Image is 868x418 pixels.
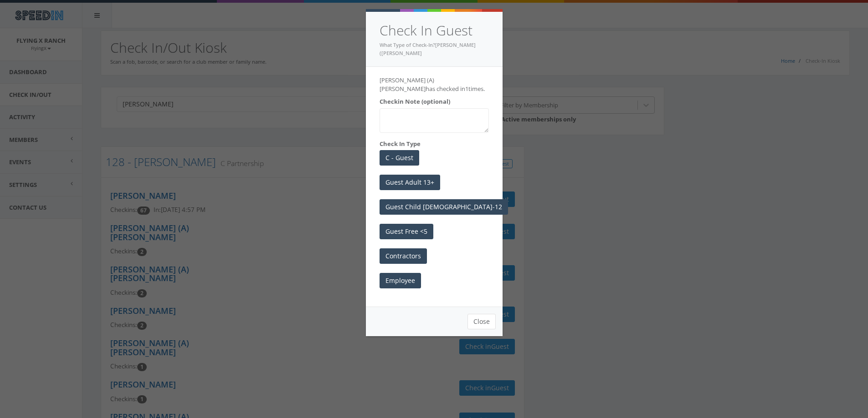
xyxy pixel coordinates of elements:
[380,175,440,190] button: Guest Adult 13+
[380,21,489,40] h4: Check In Guest
[380,150,419,166] button: C - Guest
[465,85,468,93] span: 1
[467,314,496,329] button: Close
[380,224,433,239] button: Guest Free <5
[380,140,421,148] label: Check In Type
[380,199,508,215] button: Guest Child [DEMOGRAPHIC_DATA]-12
[380,76,489,93] p: [PERSON_NAME] (A) [PERSON_NAME] has checked in times.
[380,248,427,264] button: Contractors
[380,273,421,288] button: Employee
[380,41,476,57] small: What Type of Check-In?[PERSON_NAME] ([PERSON_NAME]
[380,97,450,106] label: Checkin Note (optional)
